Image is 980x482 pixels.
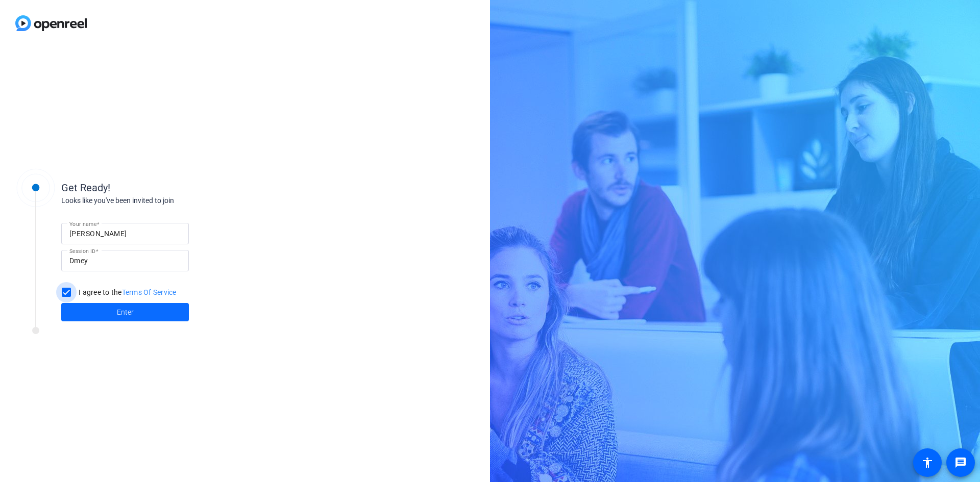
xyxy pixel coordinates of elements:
[61,180,265,195] div: Get Ready!
[69,248,95,254] mat-label: Session ID
[954,456,967,469] mat-icon: message
[122,288,177,296] a: Terms Of Service
[921,456,934,469] mat-icon: accessibility
[117,307,134,318] span: Enter
[61,195,265,206] div: Looks like you've been invited to join
[77,287,177,297] label: I agree to the
[69,221,96,227] mat-label: Your name
[61,303,189,321] button: Enter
